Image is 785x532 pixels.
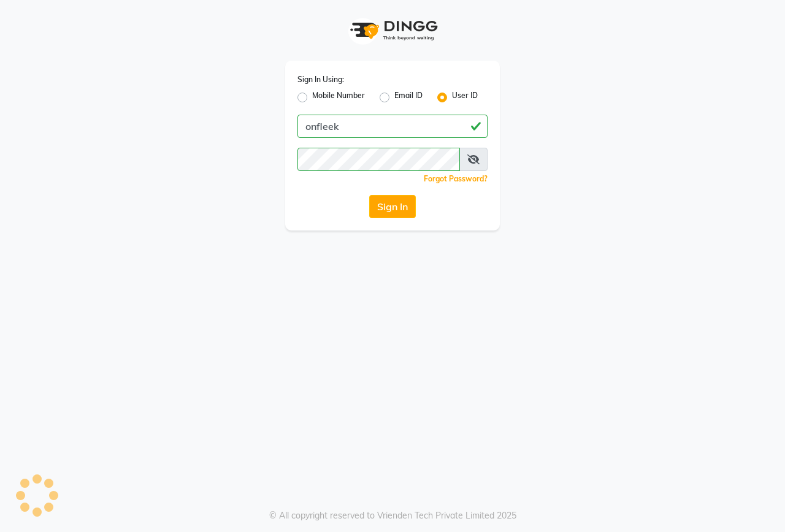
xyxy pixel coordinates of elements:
[369,195,416,218] button: Sign In
[424,174,488,183] a: Forgot Password?
[312,90,365,105] label: Mobile Number
[297,115,488,138] input: Username
[452,90,478,105] label: User ID
[394,90,423,105] label: Email ID
[343,12,442,48] img: logo1.svg
[297,74,344,85] label: Sign In Using:
[297,148,460,171] input: Username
